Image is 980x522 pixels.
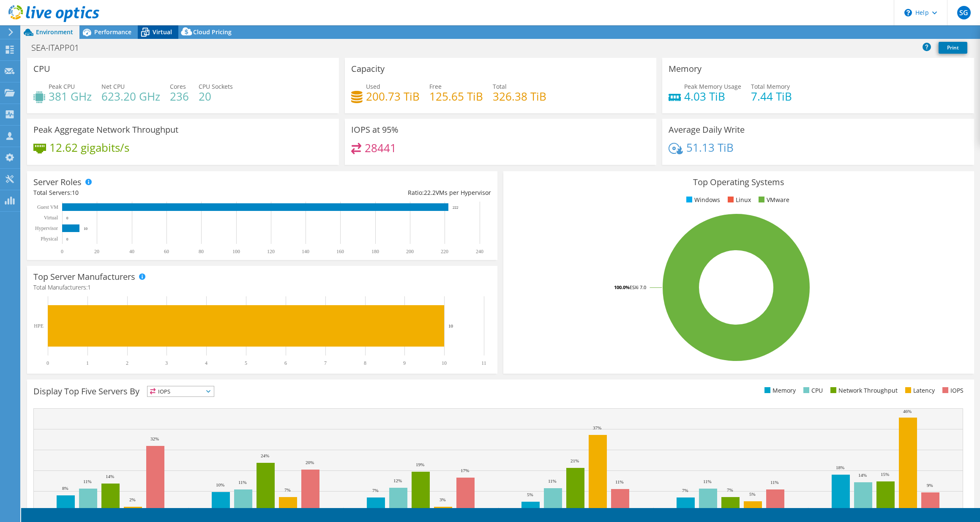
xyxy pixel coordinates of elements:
[669,64,702,74] h3: Memory
[150,436,159,441] text: 32%
[262,188,491,197] div: Ratio: VMs per Hypervisor
[801,386,823,395] li: CPU
[72,189,79,197] span: 10
[904,9,912,16] svg: \n
[939,42,967,54] a: Print
[756,195,789,205] li: VMware
[461,468,469,473] text: 17%
[94,249,99,254] text: 20
[238,480,247,485] text: 11%
[682,488,688,493] text: 7%
[510,178,967,187] h3: Top Operating Systems
[749,492,756,497] text: 5%
[62,486,68,491] text: 8%
[33,272,135,281] h3: Top Server Manufacturers
[129,249,134,254] text: 40
[164,249,169,254] text: 60
[858,473,867,478] text: 14%
[49,92,92,101] h4: 381 GHz
[33,64,50,74] h3: CPU
[442,360,447,366] text: 10
[66,237,68,241] text: 0
[44,215,58,221] text: Virtual
[33,178,82,187] h3: Server Roles
[770,480,779,485] text: 11%
[34,323,44,329] text: HPE
[614,284,630,290] tspan: 100.0%
[33,125,178,134] h3: Peak Aggregate Network Throughput
[170,82,186,90] span: Cores
[351,64,385,74] h3: Capacity
[66,216,68,220] text: 0
[727,487,733,492] text: 7%
[684,92,741,101] h4: 4.03 TiB
[836,465,844,470] text: 18%
[493,82,507,90] span: Total
[881,472,889,477] text: 15%
[35,225,58,231] text: Hypervisor
[751,82,790,90] span: Total Memory
[481,360,486,366] text: 11
[366,82,380,90] span: Used
[193,28,232,36] span: Cloud Pricing
[261,453,269,458] text: 24%
[170,92,189,101] h4: 236
[903,409,912,414] text: 46%
[416,462,424,467] text: 19%
[41,236,58,242] text: Physical
[476,249,483,254] text: 240
[49,143,129,152] h4: 12.62 gigabits/s
[351,125,399,134] h3: IOPS at 95%
[153,28,172,36] span: Virtual
[371,249,379,254] text: 180
[83,479,92,484] text: 11%
[36,28,73,36] span: Environment
[630,284,646,290] tspan: ESXi 7.0
[406,249,414,254] text: 200
[448,323,453,328] text: 10
[593,425,601,430] text: 37%
[439,497,446,502] text: 3%
[61,249,63,254] text: 0
[49,82,75,90] span: Peak CPU
[366,92,420,101] h4: 200.73 TiB
[957,6,971,19] span: SG
[284,487,291,492] text: 7%
[424,189,436,197] span: 22.2
[684,195,720,205] li: Windows
[165,360,168,366] text: 3
[336,249,344,254] text: 160
[87,283,91,291] span: 1
[493,92,546,101] h4: 326.38 TiB
[101,82,125,90] span: Net CPU
[86,360,89,366] text: 1
[106,474,114,479] text: 14%
[403,360,406,366] text: 9
[37,204,58,210] text: Guest VM
[684,82,741,90] span: Peak Memory Usage
[927,483,933,488] text: 9%
[216,482,224,487] text: 10%
[245,360,247,366] text: 5
[726,195,751,205] li: Linux
[101,92,160,101] h4: 623.20 GHz
[548,478,557,484] text: 11%
[828,386,898,395] li: Network Throughput
[429,92,483,101] h4: 125.65 TiB
[199,249,204,254] text: 80
[232,249,240,254] text: 100
[393,478,402,483] text: 12%
[686,143,734,152] h4: 51.13 TiB
[126,360,128,366] text: 2
[372,488,379,493] text: 7%
[267,249,275,254] text: 120
[129,497,136,502] text: 2%
[364,360,366,366] text: 8
[33,188,262,197] div: Total Servers:
[284,360,287,366] text: 6
[751,92,792,101] h4: 7.44 TiB
[527,492,533,497] text: 5%
[441,249,448,254] text: 220
[199,92,233,101] h4: 20
[94,28,131,36] span: Performance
